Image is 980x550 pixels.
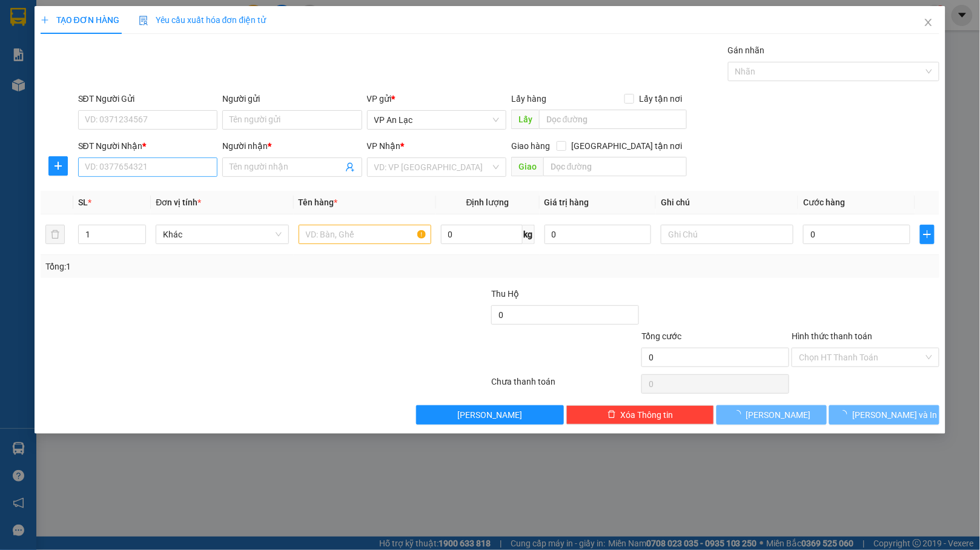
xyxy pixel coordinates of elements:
input: Dọc đường [543,157,687,176]
span: SL [78,197,88,207]
th: Ghi chú [656,191,798,214]
button: [PERSON_NAME] [416,405,564,425]
span: [PERSON_NAME] [458,408,523,422]
button: deleteXóa Thông tin [566,405,714,425]
span: kg [523,225,535,244]
span: loading [839,410,852,419]
input: Ghi Chú [661,225,793,244]
div: VP gửi [367,92,506,105]
span: delete [608,410,616,420]
span: Giá trị hàng [545,197,589,207]
button: delete [45,225,65,244]
span: VP An Lạc [374,111,499,129]
span: Decrease Value [132,234,145,244]
span: plus [41,16,49,24]
span: Xóa Thông tin [621,408,674,422]
button: [PERSON_NAME] [717,405,827,425]
span: Lấy [511,110,539,129]
span: VP Nhận [367,141,401,151]
span: plus [49,161,67,171]
span: Tên hàng [299,197,338,207]
span: Yêu cầu xuất hóa đơn điện tử [139,15,267,25]
span: TẠO ĐƠN HÀNG [41,15,119,25]
span: Thu Hộ [491,289,519,299]
span: user-add [345,162,355,172]
span: Increase Value [132,225,145,234]
span: Đơn vị tính [156,197,201,207]
span: [PERSON_NAME] [746,408,811,422]
input: 0 [545,225,651,244]
label: Gán nhãn [728,45,765,55]
span: Tổng cước [641,331,681,341]
span: Lấy hàng [511,94,546,104]
div: Người nhận [222,139,362,153]
span: Giao hàng [511,141,550,151]
button: Close [912,6,945,40]
button: plus [920,225,935,244]
img: icon [139,16,148,25]
span: [GEOGRAPHIC_DATA] tận nơi [566,139,687,153]
span: Định lượng [466,197,509,207]
div: Tổng: 1 [45,260,379,273]
span: Lấy tận nơi [634,92,687,105]
input: VD: Bàn, Ghế [299,225,431,244]
div: Chưa thanh toán [490,375,640,396]
span: Cước hàng [803,197,845,207]
span: Khác [163,225,281,244]
button: plus [48,156,68,176]
div: SĐT Người Nhận [78,139,217,153]
label: Hình thức thanh toán [792,331,872,341]
div: SĐT Người Gửi [78,92,217,105]
span: [PERSON_NAME] và In [852,408,937,422]
div: Người gửi [222,92,362,105]
button: [PERSON_NAME] và In [829,405,939,425]
span: plus [921,230,935,239]
input: Dọc đường [539,110,687,129]
span: Giao [511,157,543,176]
span: loading [733,410,746,419]
span: close [924,18,933,27]
span: up [136,227,143,234]
span: down [136,236,143,243]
